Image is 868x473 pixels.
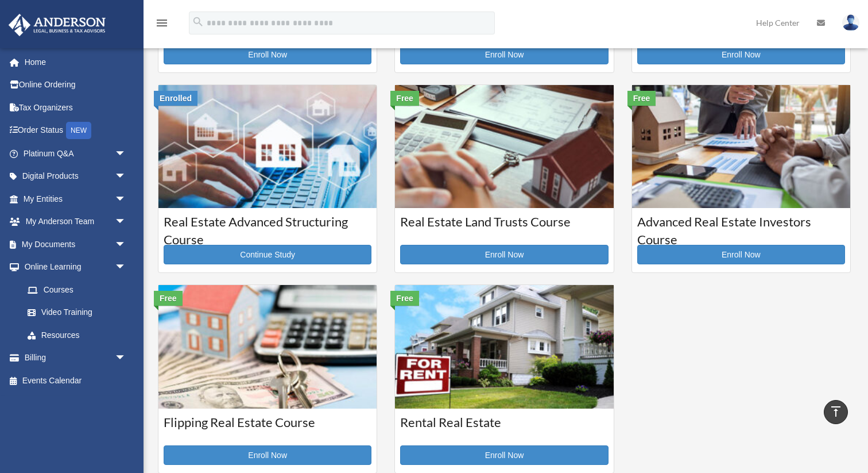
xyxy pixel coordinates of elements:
[400,213,608,242] h3: Real Estate Land Trusts Course
[8,142,144,165] a: Platinum Q&Aarrow_drop_down
[8,119,144,143] a: Order StatusNEW
[637,213,845,242] h3: Advanced Real Estate Investors Course
[8,233,144,256] a: My Documentsarrow_drop_down
[8,187,144,210] a: My Entitiesarrow_drop_down
[8,96,144,119] a: Tax Organizers
[8,74,144,97] a: Online Ordering
[164,45,371,64] a: Enroll Now
[637,45,845,64] a: Enroll Now
[115,187,138,211] span: arrow_drop_down
[155,16,169,30] i: menu
[829,405,843,418] i: vertical_align_top
[8,369,144,392] a: Events Calendar
[155,20,169,30] a: menu
[400,245,608,264] a: Enroll Now
[66,122,91,139] div: NEW
[164,213,371,242] h3: Real Estate Advanced Structuring Course
[842,14,859,31] img: User Pic
[16,324,144,347] a: Resources
[115,233,138,256] span: arrow_drop_down
[164,445,371,465] a: Enroll Now
[154,291,183,306] div: Free
[154,91,197,106] div: Enrolled
[16,278,138,301] a: Courses
[5,14,109,36] img: Anderson Advisors Platinum Portal
[8,165,144,188] a: Digital Productsarrow_drop_down
[400,414,608,443] h3: Rental Real Estate
[115,347,138,370] span: arrow_drop_down
[637,245,845,264] a: Enroll Now
[192,16,204,28] i: search
[115,165,138,189] span: arrow_drop_down
[627,91,656,106] div: Free
[164,245,371,264] a: Continue Study
[115,142,138,166] span: arrow_drop_down
[164,414,371,443] h3: Flipping Real Estate Course
[390,91,419,106] div: Free
[8,210,144,233] a: My Anderson Teamarrow_drop_down
[115,256,138,279] span: arrow_drop_down
[115,210,138,234] span: arrow_drop_down
[824,400,848,424] a: vertical_align_top
[16,301,144,324] a: Video Training
[8,347,144,370] a: Billingarrow_drop_down
[390,291,419,306] div: Free
[400,445,608,465] a: Enroll Now
[8,256,144,279] a: Online Learningarrow_drop_down
[8,51,144,74] a: Home
[400,45,608,64] a: Enroll Now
